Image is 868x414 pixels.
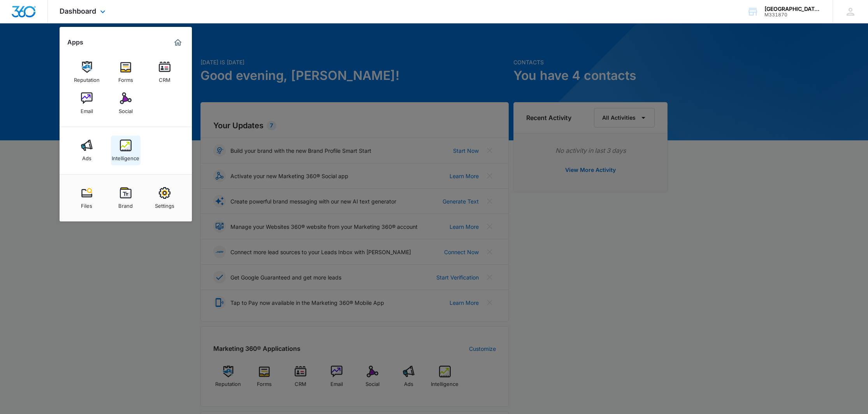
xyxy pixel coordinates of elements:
div: CRM [159,73,170,83]
a: Files [72,183,102,213]
a: Social [111,88,141,118]
div: Brand [118,199,133,209]
a: Intelligence [111,136,141,165]
div: Forms [118,73,133,83]
div: Social [119,104,133,114]
div: Intelligence [112,151,139,161]
h2: Apps [67,39,83,46]
span: Dashboard [60,7,96,15]
div: Files [81,199,92,209]
a: Reputation [72,57,102,87]
a: Settings [150,183,179,213]
a: Email [72,88,102,118]
div: Settings [155,199,174,209]
div: account name [764,6,821,12]
a: Brand [111,183,141,213]
div: Reputation [74,73,100,83]
a: Ads [72,136,102,165]
div: Email [81,104,93,114]
div: account id [764,12,821,18]
div: Ads [82,151,91,161]
a: CRM [150,57,179,87]
a: Marketing 360® Dashboard [172,36,184,49]
a: Forms [111,57,141,87]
